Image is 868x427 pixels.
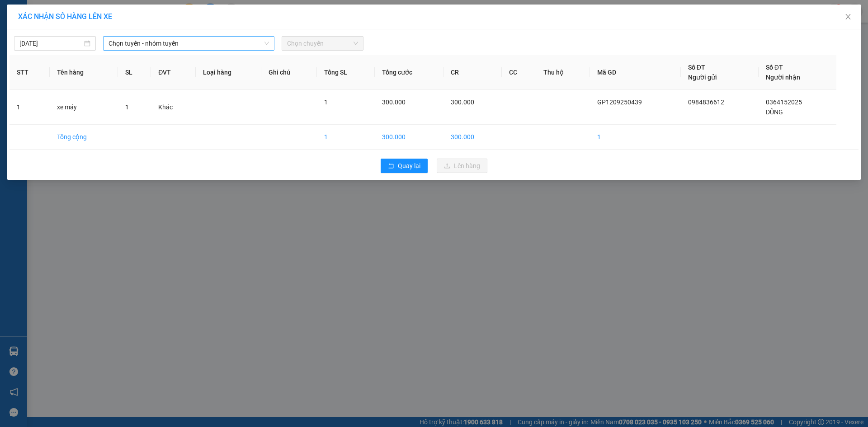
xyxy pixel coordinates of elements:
span: Chọn chuyến [287,37,358,50]
span: Người gửi [688,74,717,81]
span: Số ĐT [688,64,705,71]
span: 300.000 [451,99,474,106]
span: 1 [324,99,328,106]
th: Tổng cước [375,55,443,90]
th: SL [118,55,151,90]
span: GP1209250439 [80,47,134,56]
button: rollbackQuay lại [381,159,428,173]
strong: PHIẾU BIÊN NHẬN [25,60,75,79]
span: 300.000 [382,99,406,106]
td: 300.000 [443,125,502,150]
span: 0984836612 [688,99,724,106]
span: Chọn tuyến - nhóm tuyến [108,37,269,50]
th: Thu hộ [536,55,590,90]
td: 300.000 [375,125,443,150]
strong: CHUYỂN PHÁT NHANH ĐÔNG LÝ [21,7,78,37]
td: 1 [9,90,50,125]
th: Tên hàng [50,55,118,90]
th: Mã GD [590,55,681,90]
th: Tổng SL [317,55,374,90]
th: CR [443,55,502,90]
td: Tổng cộng [50,125,118,150]
th: CC [502,55,537,90]
span: SĐT XE 0867 585 938 [26,38,74,58]
th: Ghi chú [261,55,317,90]
td: 1 [317,125,374,150]
img: logo [5,31,19,63]
input: 12/09/2025 [19,38,82,48]
button: uploadLên hàng [437,159,487,173]
span: 1 [125,103,129,111]
button: Close [835,5,861,30]
span: DŨNG [766,108,783,116]
td: xe máy [50,90,118,125]
td: Khác [151,90,195,125]
th: STT [9,55,50,90]
span: Người nhận [766,74,800,81]
span: GP1209250439 [597,99,642,106]
span: rollback [388,163,394,170]
span: 0364152025 [766,99,802,106]
span: XÁC NHẬN SỐ HÀNG LÊN XE [18,12,112,21]
span: close [844,13,852,20]
span: down [264,41,269,46]
th: ĐVT [151,55,195,90]
span: Quay lại [398,161,420,171]
th: Loại hàng [196,55,262,90]
td: 1 [590,125,681,150]
span: Số ĐT [766,64,783,71]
